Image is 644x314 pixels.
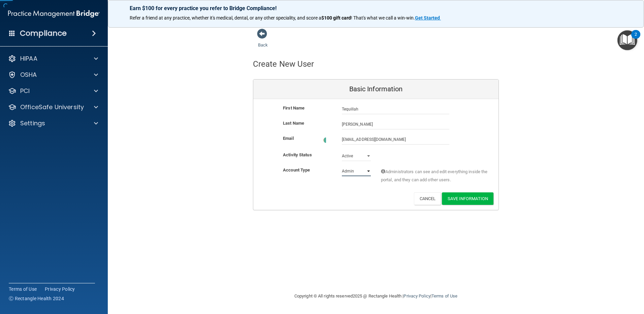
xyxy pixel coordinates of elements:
a: Privacy Policy [404,293,430,299]
b: Email [283,136,294,141]
a: Back [258,34,268,48]
strong: Get Started [415,15,440,21]
a: Privacy Policy [45,286,75,292]
div: Basic Information [253,80,498,99]
p: Earn $100 for every practice you refer to Bridge Compliance! [130,5,622,11]
a: HIPAA [8,55,98,63]
a: OfficeSafe University [8,103,98,111]
span: Refer a friend at any practice, whether it's medical, dental, or any other speciality, and score a [130,15,321,21]
a: Settings [8,119,98,127]
b: First Name [283,105,304,111]
b: Last Name [283,121,304,126]
p: HIPAA [20,55,37,63]
p: OSHA [20,71,37,79]
a: OSHA [8,71,98,79]
h4: Compliance [20,29,67,38]
button: Save Information [442,192,493,205]
p: Settings [20,119,45,127]
strong: $100 gift card [321,15,351,21]
span: Administrators can see and edit everything inside the portal, and they can add other users. [381,168,488,184]
button: Open Resource Center, 2 new notifications [617,30,637,50]
img: loading.6f9b2b87.gif [323,137,329,144]
b: Account Type [283,167,310,172]
p: PCI [20,87,30,95]
a: Terms of Use [9,286,37,292]
p: OfficeSafe University [20,103,84,111]
button: Cancel [414,192,441,205]
a: PCI [8,87,98,95]
span: Ⓒ Rectangle Health 2024 [9,295,64,302]
img: PMB logo [8,7,100,21]
div: Copyright © All rights reserved 2025 @ Rectangle Health | | [253,285,499,307]
b: Activity Status [283,152,312,157]
h4: Create New User [253,60,314,68]
span: ! That's what we call a win-win. [351,15,415,21]
div: 2 [635,34,637,43]
a: Get Started [415,15,441,21]
a: Terms of Use [431,293,457,299]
